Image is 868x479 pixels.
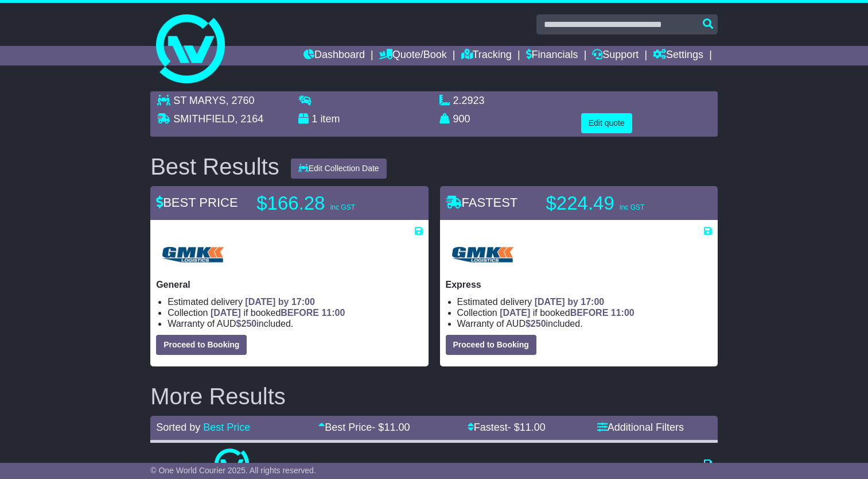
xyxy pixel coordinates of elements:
[611,308,635,318] span: 11:00
[520,422,546,433] span: 11.00
[168,296,422,307] li: Estimated delivery
[168,318,422,329] li: Warranty of AUD included.
[242,319,257,329] span: 250
[526,46,578,65] a: Financials
[581,113,632,133] button: Edit quote
[453,95,485,106] span: 2.2923
[156,195,238,210] span: BEST PRICE
[446,195,518,210] span: FASTEST
[321,308,345,318] span: 11:00
[150,384,718,409] h2: More Results
[461,46,512,65] a: Tracking
[468,422,546,433] a: Fastest- $11.00
[457,296,712,307] li: Estimated delivery
[535,297,605,307] span: [DATE] by 17:00
[156,237,229,273] img: GMK Logistics: General
[620,203,644,211] span: inc GST
[236,319,257,329] span: $
[446,335,536,355] button: Proceed to Booking
[500,308,634,318] span: if booked
[597,422,684,433] a: Additional Filters
[320,113,340,125] span: item
[570,308,609,318] span: BEFORE
[156,422,200,433] span: Sorted by
[256,192,400,215] p: $166.28
[446,237,519,273] img: GMK Logistics: Express
[173,95,225,106] span: ST MARYS
[226,95,255,106] span: , 2760
[156,279,422,290] p: General
[526,319,546,329] span: $
[546,192,690,215] p: $224.49
[372,422,410,433] span: - $
[145,154,285,179] div: Best Results
[312,113,317,125] span: 1
[173,113,235,125] span: SMITHFIELD
[291,159,387,179] button: Edit Collection Date
[384,422,410,433] span: 11.00
[592,46,639,65] a: Support
[457,318,712,329] li: Warranty of AUD included.
[303,46,365,65] a: Dashboard
[150,466,316,475] span: © One World Courier 2025. All rights reserved.
[203,422,250,433] a: Best Price
[457,307,712,318] li: Collection
[168,307,422,318] li: Collection
[211,308,345,318] span: if booked
[653,46,703,65] a: Settings
[500,308,530,318] span: [DATE]
[508,422,546,433] span: - $
[379,46,447,65] a: Quote/Book
[446,279,712,290] p: Express
[245,297,315,307] span: [DATE] by 17:00
[318,422,410,433] a: Best Price- $11.00
[281,308,319,318] span: BEFORE
[156,335,247,355] button: Proceed to Booking
[330,203,355,211] span: inc GST
[211,308,241,318] span: [DATE]
[453,113,470,125] span: 900
[235,113,263,125] span: , 2164
[531,319,546,329] span: 250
